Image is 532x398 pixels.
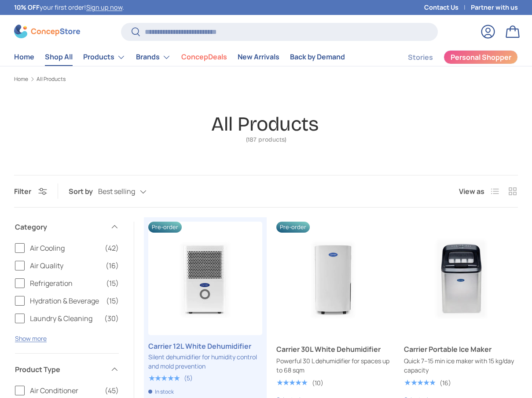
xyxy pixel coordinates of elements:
[14,186,31,196] span: Filter
[106,296,119,306] span: (15)
[14,25,80,38] img: ConcepStore
[105,243,119,253] span: (42)
[148,222,262,336] a: Carrier 12L White Dehumidifier
[238,48,279,66] a: New Arrivals
[30,260,100,271] span: Air Quality
[404,222,518,336] a: Carrier Portable Ice Maker
[98,184,164,199] button: Best selling
[451,54,511,61] span: Personal Shopper
[136,48,171,66] a: Brands
[148,222,182,233] span: Pre-order
[69,186,98,197] label: Sort by
[30,385,99,396] span: Air Conditioner
[15,354,119,385] summary: Product Type
[106,278,119,288] span: (15)
[30,313,99,324] span: Laundry & Cleaning
[459,186,484,197] span: View as
[15,334,47,343] button: Show more
[181,48,227,66] a: ConcepDeals
[14,3,40,11] strong: 10% OFF
[444,50,518,64] a: Personal Shopper
[45,48,73,66] a: Shop All
[148,341,262,351] a: Carrier 12L White Dehumidifier
[424,3,471,12] a: Contact Us
[211,112,319,136] h1: All Products
[290,48,345,66] a: Back by Demand
[14,77,28,82] a: Home
[14,48,345,66] nav: Primary
[276,222,390,336] a: Carrier 30L White Dehumidifier
[276,344,390,354] a: Carrier 30L White Dehumidifier
[404,344,518,354] a: Carrier Portable Ice Maker
[387,48,518,66] nav: Secondary
[105,385,119,396] span: (45)
[471,3,518,12] a: Partner with us
[14,75,518,83] nav: Breadcrumbs
[408,49,433,66] a: Stories
[131,48,176,66] summary: Brands
[211,137,321,143] span: (187 products)
[106,260,119,271] span: (16)
[83,48,125,66] a: Products
[276,222,310,233] span: Pre-order
[15,364,105,375] span: Product Type
[104,313,119,324] span: (30)
[14,3,124,12] p: your first order! .
[30,278,101,288] span: Refrigeration
[15,222,105,232] span: Category
[86,3,122,11] a: Sign up now
[14,186,47,196] button: Filter
[14,48,34,66] a: Home
[30,296,101,306] span: Hydration & Beverage
[98,187,135,196] span: Best selling
[78,48,131,66] summary: Products
[30,243,99,253] span: Air Cooling
[37,77,66,82] a: All Products
[15,211,119,243] summary: Category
